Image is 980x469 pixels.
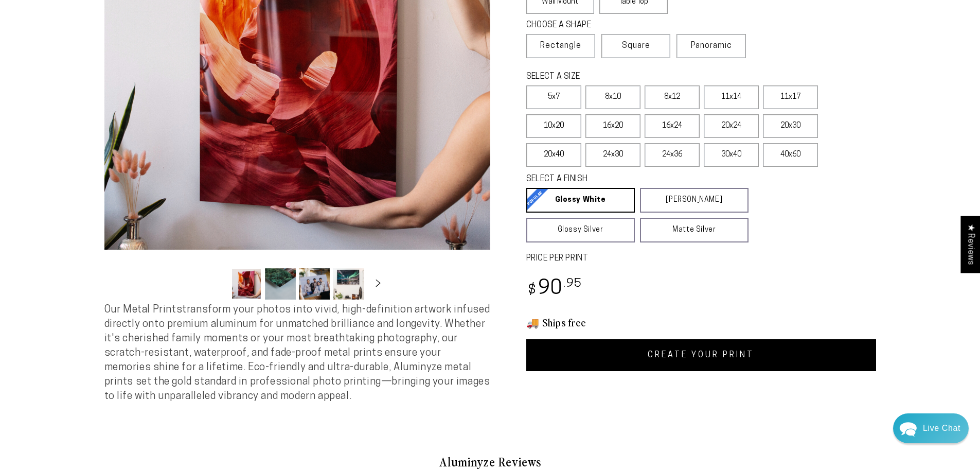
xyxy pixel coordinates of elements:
label: 24x36 [645,143,700,167]
label: 8x12 [645,85,700,109]
span: Square [622,40,650,52]
label: 40x60 [763,143,818,167]
div: Contact Us Directly [923,413,960,443]
label: 20x40 [526,143,581,167]
h3: 🚚 Ships free [526,316,876,329]
label: PRICE PER PRINT [526,253,876,265]
label: 5x7 [526,85,581,109]
button: Load image 2 in gallery view [265,268,296,300]
label: 20x30 [763,114,818,138]
bdi: 90 [526,279,582,299]
label: 10x20 [526,114,581,138]
button: Load image 1 in gallery view [231,268,262,300]
label: 8x10 [585,85,640,109]
legend: SELECT A FINISH [526,173,724,185]
label: 30x40 [704,143,759,167]
span: Our Metal Prints transform your photos into vivid, high-definition artwork infused directly onto ... [104,305,490,402]
button: Load image 4 in gallery view [333,268,364,300]
span: Panoramic [691,42,732,50]
div: Chat widget toggle [893,413,969,443]
a: [PERSON_NAME] [640,188,749,213]
a: Glossy White [526,188,635,213]
label: 16x24 [645,114,700,138]
a: Glossy Silver [526,218,635,242]
div: Click to open Judge.me floating reviews tab [960,216,980,273]
label: 11x14 [704,85,759,109]
label: 16x20 [585,114,640,138]
legend: SELECT A SIZE [526,71,732,83]
sup: .95 [563,278,582,290]
button: Slide left [205,272,228,295]
label: 24x30 [585,143,640,167]
button: Load image 3 in gallery view [299,268,330,300]
span: $ [528,284,537,298]
a: CREATE YOUR PRINT [526,339,876,371]
a: Matte Silver [640,218,749,242]
button: Slide right [367,272,389,295]
label: 11x17 [763,85,818,109]
label: 20x24 [704,114,759,138]
legend: CHOOSE A SHAPE [526,20,660,31]
span: Rectangle [540,40,581,52]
